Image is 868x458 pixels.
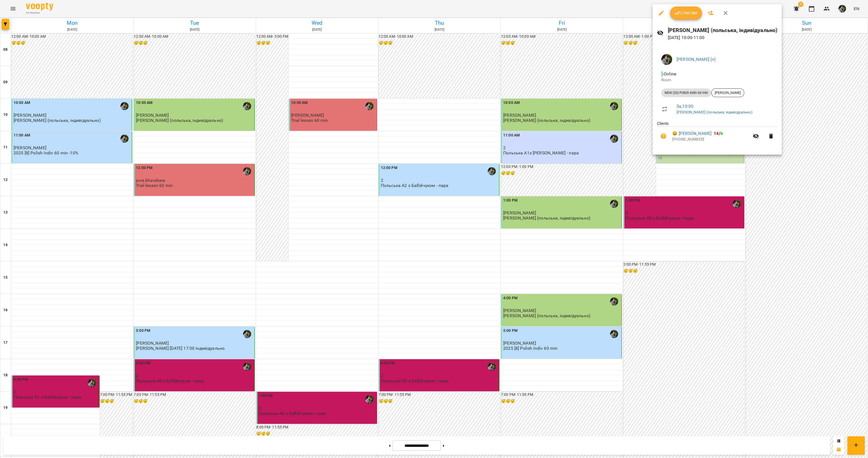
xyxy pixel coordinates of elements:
[672,130,711,137] a: 😀 [PERSON_NAME]
[661,77,773,83] p: Room
[661,54,672,65] img: 70cfbdc3d9a863d38abe8aa8a76b24f3.JPG
[670,7,702,20] button: Confirm
[661,90,711,95] span: NEW (20) Polish Indiv 60 min
[711,88,744,97] div: [PERSON_NAME]
[657,130,670,143] button: Unpaid. Bill the attendance?
[661,71,677,77] span: - Online
[657,121,777,148] ul: Clients
[714,131,723,136] b: /
[720,131,723,136] span: 6
[672,137,749,142] p: [PHONE_NUMBER]
[676,104,693,109] a: Sa , 10:00
[676,110,752,114] a: [PERSON_NAME] (польська, індивідуально)
[668,26,778,34] h6: [PERSON_NAME] (польська, індивідуально)
[668,34,778,41] p: [DATE] 10:00 - 11:00
[711,90,744,95] span: [PERSON_NAME]
[676,57,716,62] a: [PERSON_NAME] (п)
[714,131,719,136] span: 14
[674,10,698,16] span: Confirm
